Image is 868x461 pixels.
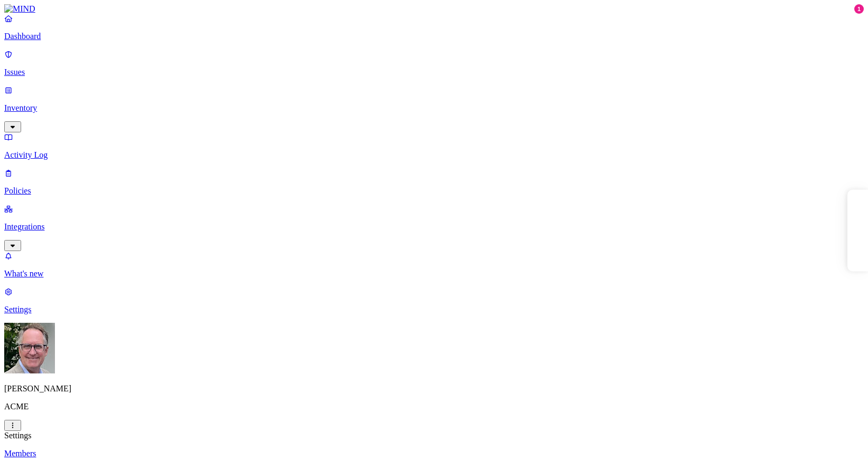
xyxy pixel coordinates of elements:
p: Inventory [4,103,864,113]
a: What's new [4,251,864,278]
a: Members [4,449,864,458]
p: [PERSON_NAME] [4,384,864,393]
p: Policies [4,186,864,196]
p: Integrations [4,222,864,232]
p: Dashboard [4,32,864,41]
a: Integrations [4,204,864,249]
img: MIND [4,4,35,14]
p: What's new [4,269,864,278]
a: MIND [4,4,864,14]
a: Settings [4,287,864,314]
p: Issues [4,68,864,77]
a: Dashboard [4,14,864,41]
p: Settings [4,305,864,314]
a: Inventory [4,85,864,131]
div: Settings [4,431,864,440]
div: 1 [854,4,864,14]
a: Policies [4,168,864,196]
a: Activity Log [4,132,864,160]
img: Greg Stolhand [4,323,55,373]
a: Issues [4,50,864,77]
p: Activity Log [4,150,864,160]
p: ACME [4,402,864,411]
